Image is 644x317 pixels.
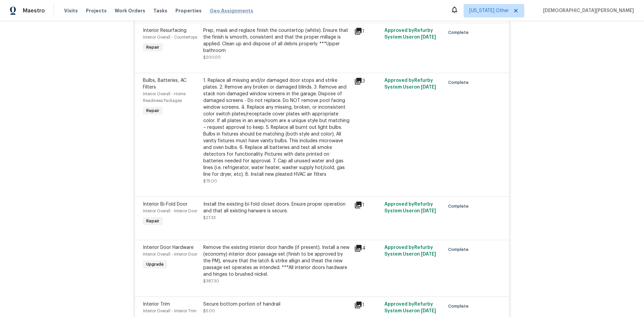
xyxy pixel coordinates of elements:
[421,209,436,213] span: [DATE]
[143,28,186,33] span: Interior Resurfacing
[143,209,197,213] span: Interior Overall - Interior Door
[354,201,380,209] div: 1
[469,7,509,14] span: [US_STATE] Other
[203,309,215,313] span: $5.00
[143,302,170,307] span: Interior Trim
[115,7,145,14] span: Work Orders
[143,78,186,90] span: Bulbs, Batteries, AC Filters
[203,55,221,59] span: $200.00
[143,92,185,103] span: Interior Overall - Home Readiness Packages
[203,77,350,178] div: 1. Replace all missing and/or damaged door stops and strike plates. 2. Remove any broken or damag...
[354,301,380,309] div: 1
[210,7,253,14] span: Geo Assignments
[86,7,107,14] span: Projects
[354,77,380,85] div: 3
[143,202,187,207] span: Interior Bi-Fold Door
[384,202,436,213] span: Approved by Refurby System User on
[384,28,436,40] span: Approved by Refurby System User on
[143,245,194,250] span: Interior Door Hardware
[144,107,162,114] span: Repair
[143,252,197,256] span: Interior Overall - Interior Door
[144,44,162,51] span: Repair
[421,85,436,90] span: [DATE]
[421,309,436,313] span: [DATE]
[153,8,167,13] span: Tasks
[175,7,202,14] span: Properties
[540,7,634,14] span: [DEMOGRAPHIC_DATA][PERSON_NAME]
[448,203,471,210] span: Complete
[203,179,217,183] span: $75.00
[384,78,436,90] span: Approved by Refurby System User on
[143,309,197,313] span: Interior Overall - Interior Trim
[203,27,350,54] div: Prep, mask and reglaze finish the countertop (white). Ensure that the finish is smooth, consisten...
[203,201,350,214] div: Install the existing bi-fold closet doors. Ensure proper operation and that all existing harware ...
[203,244,350,278] div: Remove the existing interior door handle (if present). Install a new (economy) interior door pass...
[448,246,471,253] span: Complete
[421,35,436,40] span: [DATE]
[64,7,78,14] span: Visits
[354,27,380,35] div: 1
[144,218,162,224] span: Repair
[144,261,166,268] span: Upgrade
[143,35,197,39] span: Interior Overall - Countertops
[448,79,471,86] span: Complete
[203,216,216,220] span: $27.33
[448,303,471,310] span: Complete
[203,301,350,308] div: Secure bottom portion of handrail
[421,252,436,257] span: [DATE]
[354,244,380,252] div: 4
[384,245,436,257] span: Approved by Refurby System User on
[448,29,471,36] span: Complete
[384,302,436,313] span: Approved by Refurby System User on
[203,279,219,283] span: $387.30
[23,7,45,14] span: Maestro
